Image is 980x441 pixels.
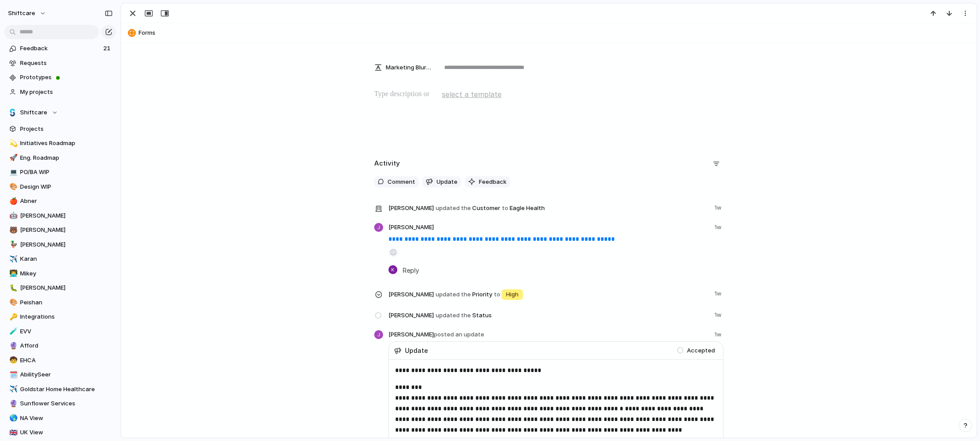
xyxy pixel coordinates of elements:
button: Comment [374,176,419,188]
button: shiftcare [4,6,51,20]
span: 1w [715,287,723,298]
div: 👨‍💻 [9,268,16,279]
div: 🦆 [9,239,16,250]
button: 🎨 [8,182,17,191]
div: 🎨 [9,297,16,307]
span: Reply [403,265,419,275]
div: 🎨Peishan [4,296,116,309]
button: 🧒 [8,356,17,365]
div: 💫Initiatives Roadmap [4,137,116,150]
span: [PERSON_NAME] [388,290,434,299]
span: Shiftcare [20,108,47,117]
a: 🗓️AbilitySeer [4,368,116,381]
a: 🌎NA View [4,412,116,425]
div: 💻 [9,167,16,178]
span: Feedback [479,178,506,186]
span: [PERSON_NAME] [20,240,113,249]
button: ✈️ [8,385,17,394]
span: [PERSON_NAME] [388,311,434,320]
span: EHCA [20,356,113,365]
button: 💫 [8,139,17,148]
span: Eng. Roadmap [20,154,113,162]
a: 🦆[PERSON_NAME] [4,238,116,251]
span: updated the [436,204,471,213]
div: 🔑 [9,312,16,322]
button: 🐻 [8,226,17,235]
div: 🗓️ [9,370,16,380]
button: ✈️ [8,255,17,263]
a: Feedback21 [4,42,116,55]
span: Status [388,309,709,321]
div: 🌎 [9,413,16,423]
button: 🇬🇧 [8,428,17,437]
span: Feedback [20,44,101,53]
span: 21 [103,44,112,53]
span: UK View [20,428,113,437]
button: 🧪 [8,327,17,336]
div: 🧒 [9,355,16,365]
span: [PERSON_NAME] [388,204,434,213]
span: EVV [20,327,113,336]
button: 🐛 [8,283,17,292]
span: Update [405,346,428,355]
button: 🎨 [8,298,17,307]
span: [PERSON_NAME] [20,211,113,220]
button: 🍎 [8,197,17,206]
span: Eagle Health [510,204,545,213]
span: Design WIP [20,182,113,191]
button: 🔮 [8,341,17,350]
button: Update [422,176,461,188]
a: 🧪EVV [4,325,116,338]
a: 🔮Afford [4,339,116,352]
span: High [506,290,519,299]
span: [PERSON_NAME] [388,330,484,339]
a: 🚀Eng. Roadmap [4,151,116,165]
button: 💻 [8,168,17,177]
div: 🔮 [9,399,16,409]
a: 🐻[PERSON_NAME] [4,223,116,237]
span: Prototypes [20,73,113,82]
span: 1w [715,223,723,232]
span: Integrations [20,312,113,321]
a: 🍎Abner [4,194,116,208]
div: ✈️Goldstar Home Healthcare [4,383,116,396]
span: 1w [715,330,723,339]
span: Sunflower Services [20,399,113,408]
a: Projects [4,122,116,136]
span: select a template [442,89,502,100]
div: 🐻 [9,225,16,235]
button: 🦆 [8,240,17,249]
span: Comment [388,178,415,186]
span: Karan [20,255,113,263]
div: 🚀 [9,153,16,163]
span: posted an update [434,331,484,338]
a: 🔑Integrations [4,310,116,324]
div: 🤖[PERSON_NAME] [4,209,116,223]
a: 👨‍💻Mikey [4,267,116,280]
span: 1w [715,202,723,212]
span: Initiatives Roadmap [20,139,113,148]
span: shiftcare [8,9,35,18]
span: [PERSON_NAME] [20,283,113,292]
a: 💻PO/BA WIP [4,166,116,179]
span: Priority [388,287,709,301]
a: 🔮Sunflower Services [4,397,116,410]
div: ✈️Karan [4,252,116,266]
span: to [494,290,500,299]
a: 🧒EHCA [4,354,116,367]
span: PO/BA WIP [20,168,113,177]
button: Forms [125,26,972,40]
div: 🍎 [9,196,16,206]
button: select a template [441,88,503,101]
span: AbilitySeer [20,370,113,379]
span: updated the [436,290,471,299]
